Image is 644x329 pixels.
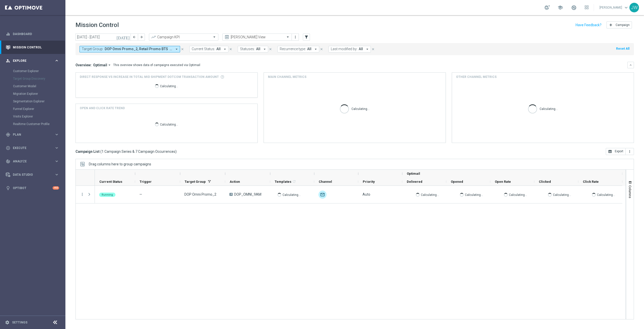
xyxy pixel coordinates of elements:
button: person_search Explore keyboard_arrow_right [6,59,59,63]
i: arrow_drop_down [174,47,179,51]
i: open_in_browser [608,149,612,154]
button: play_circle_outline Execute keyboard_arrow_right [6,146,59,150]
i: more_vert [628,149,632,154]
button: Optimail arrow_drop_down [92,63,113,67]
div: Data Studio [6,172,54,177]
h1: Mission Control [75,21,119,29]
span: Channel [319,180,332,184]
span: All [359,47,363,51]
p: Calculating... [597,192,615,197]
div: Mission Control [6,41,59,54]
span: Templates [275,180,291,184]
p: Calculating... [509,192,527,197]
button: close [268,46,273,52]
div: Dashboard [6,27,59,41]
i: arrow_drop_down [262,47,267,51]
h3: Overview: [75,63,92,67]
a: Settings [12,321,27,324]
input: Select date range [75,34,131,41]
i: arrow_drop_down [313,47,318,51]
span: Priority [363,180,375,184]
i: [DATE] [116,35,130,39]
i: keyboard_arrow_down [629,63,632,67]
div: Funnel Explorer [13,105,65,113]
span: Columns [628,185,632,198]
span: Trigger [140,180,152,184]
span: Explore [13,59,54,62]
div: equalizer Dashboard [6,32,59,36]
p: Calculating... [351,106,370,111]
span: DOP Omni Promo_2 [184,192,216,197]
button: Target Group: DOP Omni Promo_2, Retail Promo BTS Early/Mid Print Customers FY25, Retail Promo BTS... [79,46,180,52]
span: Delivered [407,180,422,184]
button: Reset All [616,46,630,51]
i: arrow_drop_down [223,47,227,51]
span: ) [175,149,177,154]
div: Mission Control [6,45,59,49]
span: Statuses: [240,47,255,51]
div: track_changes Analyze keyboard_arrow_right [6,159,59,163]
div: gps_fixed Plan keyboard_arrow_right [6,133,59,137]
div: Explore [6,58,54,63]
span: Current Status: [192,47,215,51]
i: arrow_drop_down [365,47,370,51]
button: close [180,46,185,52]
span: Optimail [93,63,107,67]
span: Target Group [185,180,206,184]
i: more_vert [293,35,297,39]
a: Optibot [13,181,53,195]
span: Data Studio [13,173,54,176]
span: Execute [13,146,54,149]
button: lightbulb Optibot +10 [6,186,59,190]
ng-select: Campaign KPI [149,34,218,41]
p: Calculating... [283,192,301,197]
button: filter_alt [303,34,310,41]
span: Last modified by: [331,47,357,51]
span: Click Rate [583,180,599,184]
button: more_vert [80,192,85,197]
i: close [181,47,184,51]
p: Calculating... [540,106,558,111]
i: close [269,47,272,51]
p: Calculating... [421,192,439,197]
ng-select: Jen Promo View [222,34,292,41]
a: [PERSON_NAME]keyboard_arrow_down [599,4,629,11]
button: add Campaign [607,21,632,28]
div: +10 [53,186,59,190]
div: Customer Model [13,82,65,90]
button: close [319,46,324,52]
span: Running [102,193,113,196]
img: Optimail [318,191,327,199]
span: Recurrence type: [280,47,306,51]
span: Target Group: [82,47,103,51]
button: [DATE] [116,34,131,41]
span: Direct Response VS Increase In Total Mid Shipment Dotcom Transaction Amount [80,75,219,79]
colored-tag: Running [99,192,115,197]
a: Visits Explorer [13,114,52,118]
span: All [216,47,221,51]
span: Optimail [407,172,420,175]
button: Last modified by: All arrow_drop_down [329,46,371,52]
div: JW [629,3,639,12]
i: play_circle_outline [6,146,10,150]
i: track_changes [6,159,10,164]
i: settings [5,320,10,325]
span: Calculate column [291,179,296,184]
a: Segmentation Explorer [13,99,52,103]
button: close [228,46,233,52]
i: preview [224,35,229,40]
span: Action [230,180,240,184]
p: Calculating... [160,83,178,88]
a: Customer Model [13,84,52,88]
span: Campaign [616,23,630,27]
button: Statuses: All arrow_drop_down [238,46,268,52]
div: Data Studio keyboard_arrow_right [6,173,59,177]
span: school [557,5,563,10]
div: Row Groups [89,162,151,166]
p: Calculating... [553,192,571,197]
div: Migration Explorer [13,90,65,98]
div: Press SPACE to select this row. [95,186,622,203]
i: refresh [292,180,296,184]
